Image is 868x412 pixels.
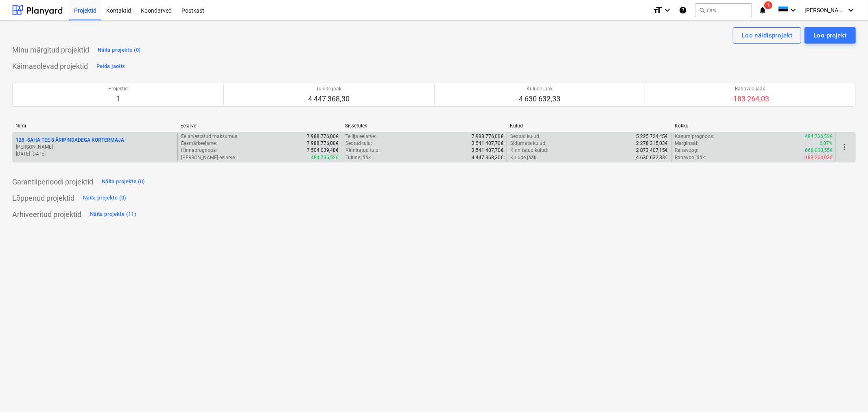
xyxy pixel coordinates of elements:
p: Seotud kulud : [510,133,540,140]
p: 3 541 407,70€ [472,147,503,154]
button: Näita projekte (0) [81,192,129,205]
p: Tulude jääk : [345,154,372,161]
p: 4 447 368,30€ [472,154,503,161]
div: Nimi [15,123,174,129]
div: Peida jaotis [96,62,125,71]
i: notifications [759,5,767,15]
button: Näita projekte (0) [96,44,143,57]
span: more_vert [840,142,849,152]
p: 2 873 407,15€ [636,147,668,154]
p: Kinnitatud kulud : [510,147,548,154]
p: -183 264,03€ [804,154,833,161]
p: Garantiiperioodi projektid [12,177,93,187]
p: 484 736,52€ [805,133,833,140]
p: Tellija eelarve : [345,133,376,140]
p: 7 504 039,48€ [307,147,339,154]
p: 484 736,52€ [311,154,339,161]
p: Kinnitatud tulu : [345,147,380,154]
p: Tulude jääk [308,85,350,92]
div: Eelarve [180,123,339,129]
p: 6,07% [820,140,833,147]
p: -183 264,03 [731,94,769,104]
button: Otsi [695,3,752,17]
p: Kulude jääk : [510,154,538,161]
p: Seotud tulu : [345,140,372,147]
div: Näita projekte (0) [102,177,145,186]
p: Hinnaprognoos : [181,147,217,154]
p: Kulude jääk [519,85,560,92]
i: keyboard_arrow_down [846,5,856,15]
span: [PERSON_NAME] [805,7,845,13]
p: 128 - SAHA TEE 8 ÄRIPINDADEGA KORTERMAJA [16,137,124,144]
p: Sidumata kulud : [510,140,547,147]
p: 1 [108,94,128,104]
div: Näita projekte (0) [83,193,127,203]
p: 4 447 368,30 [308,94,350,104]
p: 668 000,55€ [805,147,833,154]
button: Loo projekt [805,27,856,44]
button: Peida jaotis [94,60,127,73]
i: keyboard_arrow_down [662,5,672,15]
div: Näita projekte (11) [90,210,136,219]
p: Marginaal : [675,140,698,147]
p: [PERSON_NAME]-eelarve : [181,154,236,161]
p: Rahavoo jääk [731,85,769,92]
i: format_size [653,5,662,15]
div: Loo projekt [813,30,847,41]
p: Käimasolevad projektid [12,61,88,71]
span: search [699,7,705,13]
p: Kasumiprognoos : [675,133,714,140]
div: Näita projekte (0) [98,46,141,55]
p: [PERSON_NAME] [16,144,174,151]
p: Eelarvestatud maksumus : [181,133,238,140]
p: Rahavoo jääk : [675,154,706,161]
p: 7 988 776,00€ [307,140,339,147]
p: Arhiveeritud projektid [12,210,81,219]
div: Loo näidisprojekt [742,30,792,41]
p: Rahavoog : [675,147,698,154]
p: 4 630 632,33€ [636,154,668,161]
div: 128 -SAHA TEE 8 ÄRIPINDADEGA KORTERMAJA[PERSON_NAME][DATE]-[DATE] [16,137,174,158]
p: 7 988 776,00€ [307,133,339,140]
p: 2 278 315,03€ [636,140,668,147]
i: Abikeskus [679,5,687,15]
p: Projektid [108,85,128,92]
div: Kulud [510,123,668,129]
p: 4 630 632,33 [519,94,560,104]
div: Kokku [675,123,833,129]
p: Minu märgitud projektid [12,45,89,55]
p: [DATE] - [DATE] [16,151,174,158]
p: 5 225 724,45€ [636,133,668,140]
p: Lõppenud projektid [12,193,74,203]
button: Loo näidisprojekt [733,27,801,44]
button: Näita projekte (11) [88,208,138,221]
span: 1 [764,1,772,9]
p: 3 541 407,70€ [472,140,503,147]
iframe: Chat Widget [827,373,868,412]
button: Näita projekte (0) [100,175,147,188]
p: 7 988 776,00€ [472,133,503,140]
i: keyboard_arrow_down [788,5,798,15]
div: Sissetulek [345,123,503,129]
p: Eesmärkeelarve : [181,140,217,147]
